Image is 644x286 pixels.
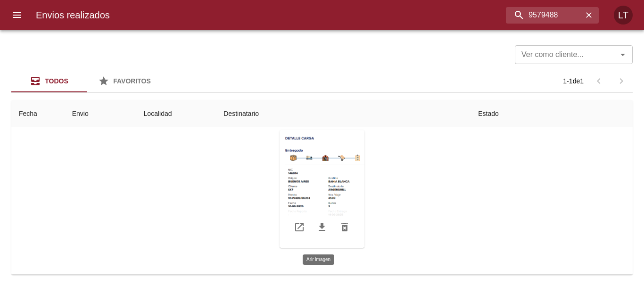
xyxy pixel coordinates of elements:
th: Destinatario [216,100,471,127]
table: Tabla de envíos del cliente [11,9,633,275]
button: Eliminar [333,216,356,238]
p: 1 - 1 de 1 [563,76,584,86]
span: Pagina siguiente [610,70,633,92]
th: Envio [65,100,136,127]
th: Estado [471,100,633,127]
div: LT [614,6,633,25]
button: Abrir [616,48,629,61]
span: Favoritos [113,77,151,85]
th: Localidad [136,100,216,127]
a: Descargar [311,216,333,238]
div: Tabs Envios [11,70,162,92]
input: buscar [506,7,583,24]
span: Pagina anterior [587,76,610,84]
h6: Envios realizados [36,8,110,23]
th: Fecha [11,100,65,127]
span: Todos [45,77,68,85]
button: menu [6,4,28,26]
a: Abrir [288,216,311,238]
